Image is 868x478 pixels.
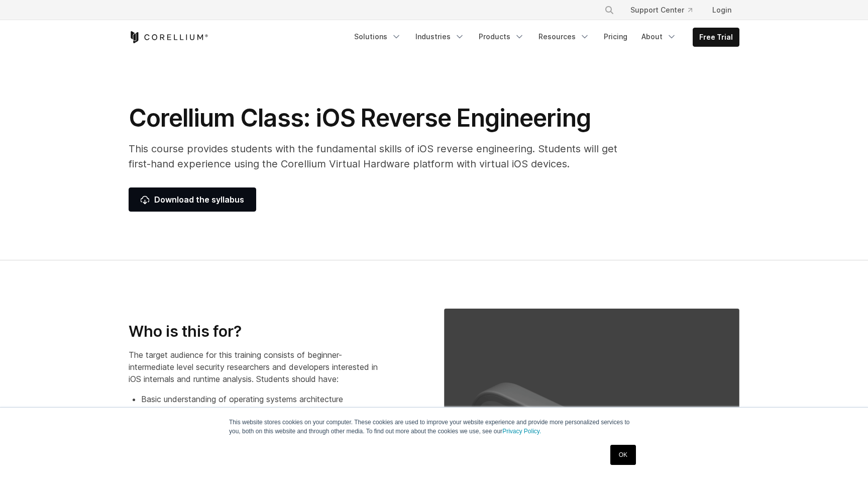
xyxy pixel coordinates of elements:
span: Download the syllabus [141,194,244,206]
a: Solutions [348,28,407,46]
a: Download the syllabus [129,187,256,212]
a: Resources [532,28,596,46]
button: Search [600,1,618,19]
a: OK [610,445,636,465]
a: Support Center [622,1,700,19]
div: Navigation Menu [348,28,739,47]
p: The target audience for this training consists of beginner-intermediate level security researcher... [129,349,386,385]
p: This website stores cookies on your computer. These cookies are used to improve your website expe... [229,418,639,436]
h1: Corellium Class: iOS Reverse Engineering [129,103,631,133]
div: Navigation Menu [592,1,739,19]
li: Basic understanding of operating systems architecture (userland/kernel separation) [141,393,386,417]
a: About [635,28,683,46]
a: Privacy Policy. [502,428,541,435]
p: This course provides students with the fundamental skills of iOS reverse engineering. Students wi... [129,141,631,171]
a: Corellium Home [129,31,208,43]
a: Free Trial [693,28,739,46]
a: Pricing [598,28,633,46]
h3: Who is this for? [129,322,386,341]
a: Products [473,28,530,46]
a: Industries [409,28,471,46]
a: Login [704,1,739,19]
